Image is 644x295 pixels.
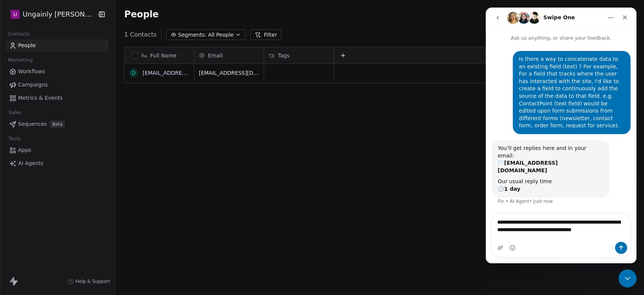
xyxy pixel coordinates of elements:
span: [EMAIL_ADDRESS][DOMAIN_NAME] [199,69,259,77]
iframe: Intercom live chat [486,8,636,263]
span: Help & Support [75,278,110,284]
span: Campaigns [18,81,48,89]
span: Metrics & Events [18,94,63,102]
a: Workflows [6,65,109,78]
span: Apps [18,146,31,154]
span: Beta [50,120,65,128]
span: Full Name [150,52,177,59]
span: People [124,9,158,20]
span: All People [208,31,234,39]
iframe: Intercom live chat [618,269,636,287]
span: Sales [5,107,25,118]
span: Ungainly [PERSON_NAME] [23,9,94,19]
a: People [6,39,109,52]
span: Tools [5,133,24,144]
span: Workflows [18,68,45,76]
span: People [18,42,36,49]
span: Email [208,52,223,59]
a: SequencesBeta [6,118,109,130]
a: Campaigns [6,79,109,91]
span: Tags [278,52,289,59]
span: Sequences [18,120,47,128]
button: Filter [250,29,281,40]
a: Metrics & Events [6,92,109,104]
button: UUngainly [PERSON_NAME] [9,8,91,21]
span: 1 Contacts [124,30,157,39]
a: Help & Support [68,278,110,284]
div: grid [194,64,635,289]
span: AI Agents [18,159,43,167]
span: U [13,11,17,18]
span: Segments: [178,31,206,39]
div: Email [194,47,264,63]
a: AI Agents [6,157,109,170]
div: Tags [264,47,334,63]
a: [EMAIL_ADDRESS][DOMAIN_NAME] [143,70,235,76]
span: Contacts [5,28,33,40]
a: Apps [6,144,109,156]
div: d [132,69,136,77]
span: Marketing [5,54,36,66]
div: grid [124,64,194,289]
div: Full Name [124,47,194,63]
